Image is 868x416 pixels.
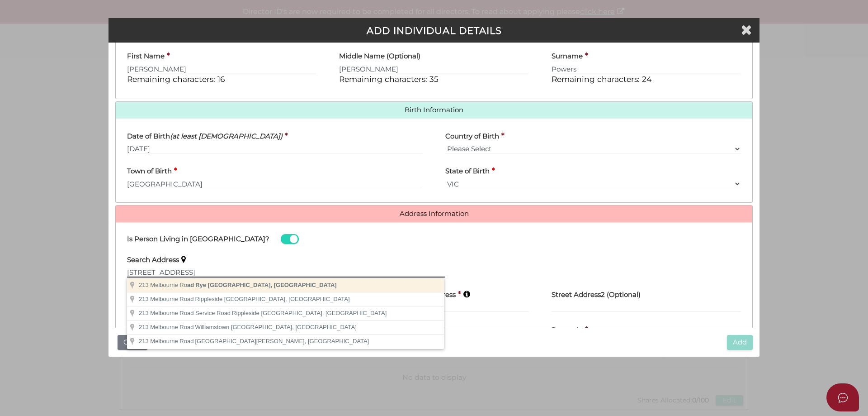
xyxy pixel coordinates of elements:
[232,310,387,316] span: Rippleside [GEOGRAPHIC_DATA], [GEOGRAPHIC_DATA]
[195,282,337,288] span: Rye [GEOGRAPHIC_DATA], [GEOGRAPHIC_DATA]
[139,296,195,302] span: ad
[150,338,187,344] span: Melbourne Ro
[139,324,195,330] span: ad
[150,296,187,302] span: Melbourne Ro
[127,235,269,243] h4: Is Person Living in [GEOGRAPHIC_DATA]?
[552,326,583,334] h4: Postcode
[445,144,741,154] select: v
[123,210,745,218] a: Address Information
[127,167,172,175] h4: Town of Birth
[181,255,186,263] i: Keep typing in your address(including suburb) until it appears
[727,335,753,350] button: Add
[463,290,470,298] i: Keep typing in your address(including suburb) until it appears
[445,167,490,175] h4: State of Birth
[195,296,349,302] span: Rippleside [GEOGRAPHIC_DATA], [GEOGRAPHIC_DATA]
[150,310,187,316] span: Melbourne Ro
[139,282,149,288] span: 213
[139,338,195,344] span: ad
[139,338,149,344] span: 213
[127,179,423,189] input: Enter a location
[139,310,149,316] span: 213
[826,383,859,411] button: Open asap
[195,324,356,330] span: Williamstown [GEOGRAPHIC_DATA], [GEOGRAPHIC_DATA]
[118,335,147,350] button: Close
[139,324,187,330] span: 213 Melbourne Ro
[139,282,195,288] span: ad
[127,256,179,264] h4: Search Address
[127,144,423,154] input: dd/mm/yyyy
[139,296,149,302] span: 213
[552,291,641,299] h4: Street Address2 (Optional)
[195,338,369,344] span: [GEOGRAPHIC_DATA][PERSON_NAME], [GEOGRAPHIC_DATA]
[150,282,187,288] span: Melbourne Ro
[139,310,232,316] span: ad Service Road
[127,268,445,277] input: Enter Address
